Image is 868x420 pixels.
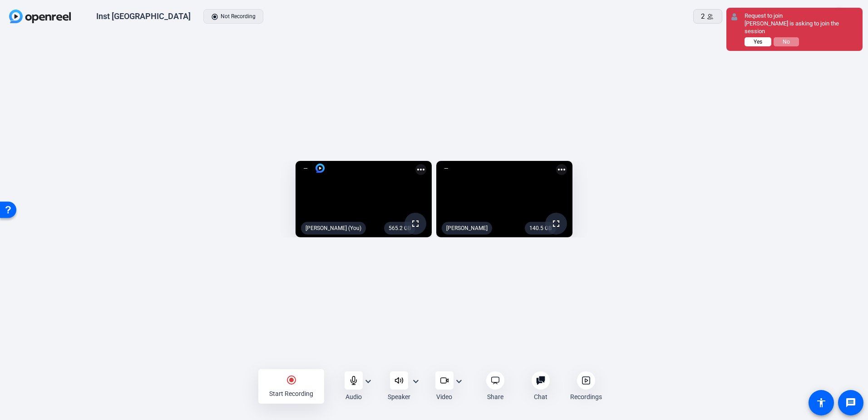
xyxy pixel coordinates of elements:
span: No [783,39,790,45]
div: Audio [345,392,362,401]
img: logo [316,164,325,173]
div: Video [436,392,452,401]
div: Speaker [388,392,410,401]
mat-icon: more_horiz [556,164,567,175]
mat-icon: radio_button_checked [286,375,297,385]
div: [PERSON_NAME] is asking to join the session [745,20,858,35]
mat-icon: accessibility [816,397,827,408]
mat-icon: more_horiz [415,164,426,175]
button: Yes [745,37,771,46]
mat-icon: expand_more [454,376,464,387]
div: [PERSON_NAME] [442,222,492,235]
img: OpenReel logo [9,10,71,23]
span: 2 [701,11,705,22]
button: No [774,37,799,46]
div: Start Recording [269,389,313,398]
div: Share [487,392,503,401]
div: Inst [GEOGRAPHIC_DATA] [96,11,191,22]
div: [PERSON_NAME] (You) [301,222,366,235]
mat-icon: expand_more [410,376,421,387]
mat-icon: message [845,397,856,408]
div: 140.5 GB [525,222,556,235]
div: 565.2 GB [384,222,415,235]
div: AB [830,7,848,26]
button: 2 [693,9,722,24]
mat-icon: fullscreen [551,218,562,229]
span: Yes [754,39,762,45]
mat-icon: expand_more [363,376,374,387]
div: Recordings [570,392,602,401]
div: Request to join [745,12,858,20]
div: Chat [534,392,547,401]
mat-icon: fullscreen [410,218,421,229]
